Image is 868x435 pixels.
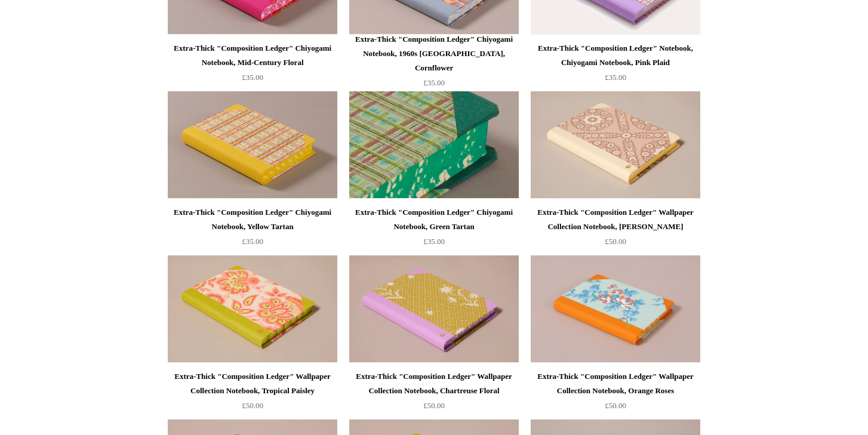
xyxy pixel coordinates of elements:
a: Extra-Thick "Composition Ledger" Chiyogami Notebook, Green Tartan Extra-Thick "Composition Ledger... [349,91,519,199]
img: Extra-Thick "Composition Ledger" Chiyogami Notebook, Green Tartan [349,91,519,199]
a: Extra-Thick "Composition Ledger" Wallpaper Collection Notebook, Laurel Trellis Extra-Thick "Compo... [531,91,700,199]
div: Extra-Thick "Composition Ledger" Chiyogami Notebook, Yellow Tartan [171,205,334,234]
span: £50.00 [605,237,626,246]
img: Extra-Thick "Composition Ledger" Chiyogami Notebook, Yellow Tartan [168,91,337,199]
a: Extra-Thick "Composition Ledger" Chiyogami Notebook, Mid-Century Floral £35.00 [168,41,337,90]
a: Extra-Thick "Composition Ledger" Wallpaper Collection Notebook, Tropical Paisley Extra-Thick "Com... [168,255,337,363]
a: Extra-Thick "Composition Ledger" Chiyogami Notebook, Green Tartan £35.00 [349,205,519,254]
img: Extra-Thick "Composition Ledger" Wallpaper Collection Notebook, Tropical Paisley [168,255,337,363]
div: Extra-Thick "Composition Ledger" Wallpaper Collection Notebook, Tropical Paisley [171,369,334,398]
a: Extra-Thick "Composition Ledger" Chiyogami Notebook, Yellow Tartan Extra-Thick "Composition Ledge... [168,91,337,199]
div: Extra-Thick "Composition Ledger" Wallpaper Collection Notebook, Chartreuse Floral [352,369,516,398]
div: Extra-Thick "Composition Ledger" Notebook, Chiyogami Notebook, Pink Plaid [534,41,697,70]
div: Extra-Thick "Composition Ledger" Wallpaper Collection Notebook, [PERSON_NAME] [534,205,697,234]
a: Extra-Thick "Composition Ledger" Wallpaper Collection Notebook, [PERSON_NAME] £50.00 [531,205,700,254]
a: Extra-Thick "Composition Ledger" Chiyogami Notebook, 1960s [GEOGRAPHIC_DATA], Cornflower £35.00 [349,32,519,90]
div: Extra-Thick "Composition Ledger" Chiyogami Notebook, Mid-Century Floral [171,41,334,70]
img: Extra-Thick "Composition Ledger" Wallpaper Collection Notebook, Laurel Trellis [531,91,700,199]
a: Extra-Thick "Composition Ledger" Chiyogami Notebook, Yellow Tartan £35.00 [168,205,337,254]
span: £50.00 [242,401,263,410]
span: £35.00 [242,73,263,82]
a: Extra-Thick "Composition Ledger" Notebook, Chiyogami Notebook, Pink Plaid £35.00 [531,41,700,90]
img: Extra-Thick "Composition Ledger" Wallpaper Collection Notebook, Orange Roses [531,255,700,363]
div: Extra-Thick "Composition Ledger" Chiyogami Notebook, 1960s [GEOGRAPHIC_DATA], Cornflower [352,32,516,75]
span: £35.00 [423,237,445,246]
span: £35.00 [242,237,263,246]
a: Extra-Thick "Composition Ledger" Wallpaper Collection Notebook, Orange Roses £50.00 [531,369,700,418]
div: Extra-Thick "Composition Ledger" Chiyogami Notebook, Green Tartan [352,205,516,234]
span: £50.00 [605,401,626,410]
a: Extra-Thick "Composition Ledger" Wallpaper Collection Notebook, Orange Roses Extra-Thick "Composi... [531,255,700,363]
a: Extra-Thick "Composition Ledger" Wallpaper Collection Notebook, Tropical Paisley £50.00 [168,369,337,418]
img: Extra-Thick "Composition Ledger" Wallpaper Collection Notebook, Chartreuse Floral [349,255,519,363]
a: Extra-Thick "Composition Ledger" Wallpaper Collection Notebook, Chartreuse Floral Extra-Thick "Co... [349,255,519,363]
a: Extra-Thick "Composition Ledger" Wallpaper Collection Notebook, Chartreuse Floral £50.00 [349,369,519,418]
div: Extra-Thick "Composition Ledger" Wallpaper Collection Notebook, Orange Roses [534,369,697,398]
span: £35.00 [423,78,445,87]
span: £35.00 [605,73,626,82]
span: £50.00 [423,401,445,410]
